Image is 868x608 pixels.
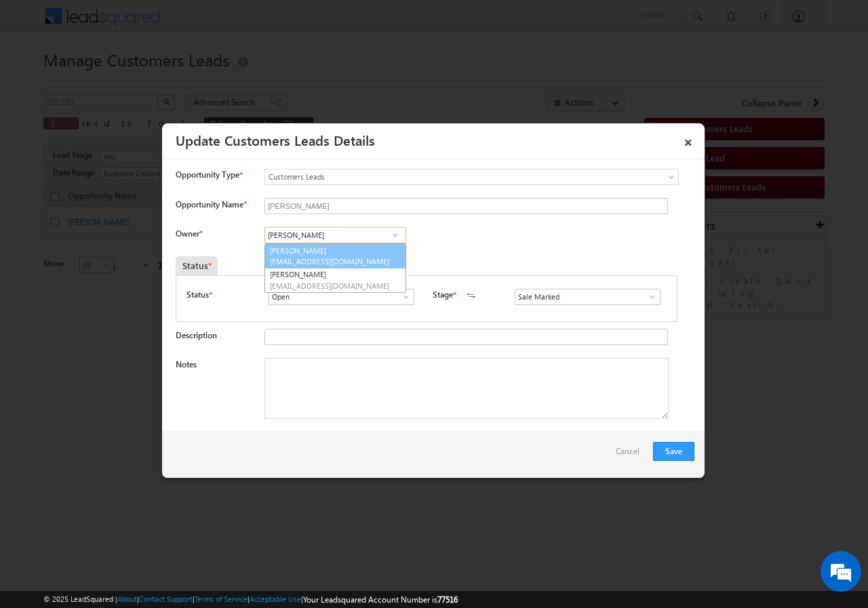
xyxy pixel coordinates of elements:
[176,199,246,209] label: Opportunity Name
[176,130,375,149] a: Update Customers Leads Details
[264,243,406,269] a: [PERSON_NAME]
[387,228,403,242] a: Show All Items
[176,228,202,239] label: Owner
[184,418,246,436] em: Start Chat
[117,594,137,603] a: About
[264,227,406,243] input: Type to Search
[18,125,248,406] textarea: Type your message and hit 'Enter'
[270,281,392,291] span: [EMAIL_ADDRESS][DOMAIN_NAME]
[653,442,694,461] button: Save
[250,594,301,603] a: Acceptable Use
[270,256,392,266] span: [EMAIL_ADDRESS][DOMAIN_NAME]
[265,171,623,183] span: Customers Leads
[195,594,248,603] a: Terms of Service
[139,594,193,603] a: Contact Support
[677,128,700,152] a: ×
[437,594,458,605] span: 77516
[176,256,218,275] div: Status
[71,71,228,89] div: Chat with us now
[43,593,458,606] span: © 2025 LeadSquared | | | | |
[176,330,217,340] label: Description
[176,359,197,369] label: Notes
[394,290,411,304] a: Show All Items
[269,289,414,305] input: Type to Search
[23,71,57,89] img: d_60004797649_company_0_60004797649
[186,289,209,301] label: Status
[640,290,657,304] a: Show All Items
[433,289,453,301] label: Stage
[303,594,458,605] span: Your Leadsquared Account Number is
[264,169,679,185] a: Customers Leads
[265,268,406,292] a: [PERSON_NAME]
[176,169,239,181] span: Opportunity Type
[515,289,660,305] input: Type to Search
[222,7,255,39] div: Minimize live chat window
[616,442,646,468] a: Cancel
